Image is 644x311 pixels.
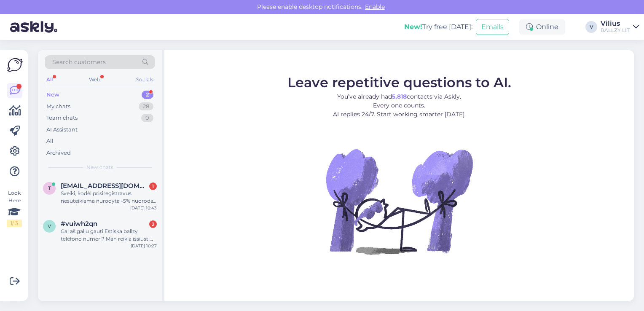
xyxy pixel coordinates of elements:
span: #vuiwh2qn [61,220,97,228]
div: 1 / 3 [7,220,22,227]
div: Socials [134,74,155,85]
div: Look Here [7,189,22,227]
div: V [585,21,597,33]
img: Askly Logo [7,57,23,73]
div: Vilius [601,20,630,27]
span: t [48,185,51,191]
div: 1 [149,182,157,190]
div: AI Assistant [46,126,78,134]
div: Sveiki, kodėl prisiregistravus nesuteikiama nurodyta -5% nuoroda? Į paštą gavau -10%, bet ji nega... [61,190,157,205]
div: 2 [142,91,153,99]
span: New chats [86,164,113,171]
div: 2 [149,220,157,228]
span: Enable [362,3,387,11]
div: 0 [141,114,153,122]
a: ViliusBALLZY LIT [601,20,639,34]
div: All [45,74,54,85]
div: Online [519,19,565,35]
span: tarozaitegintare@gmail.com [61,182,148,190]
div: BALLZY LIT [601,27,630,34]
div: Archived [46,149,71,157]
b: New! [404,23,422,31]
button: Emails [476,19,509,35]
b: 5,818 [392,92,407,100]
span: Search customers [52,58,106,67]
div: Team chats [46,114,78,122]
p: You’ve already had contacts via Askly. Every one counts. AI replies 24/7. Start working smarter [... [287,92,511,118]
div: Web [87,74,102,85]
span: v [48,223,51,229]
div: [DATE] 10:43 [130,205,157,211]
div: My chats [46,102,70,111]
div: Try free [DATE]: [404,22,472,32]
div: Gal aš galiu gauti Estiska ballzy telefono numeri? Man reikia issiusti siunta,bet neturiu [DOMAIN... [61,228,157,243]
div: New [46,91,59,99]
span: Leave repetitive questions to AI. [287,74,511,90]
img: No Chat active [323,125,475,277]
div: All [46,137,54,145]
div: [DATE] 10:27 [131,243,157,249]
div: 28 [139,102,153,111]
